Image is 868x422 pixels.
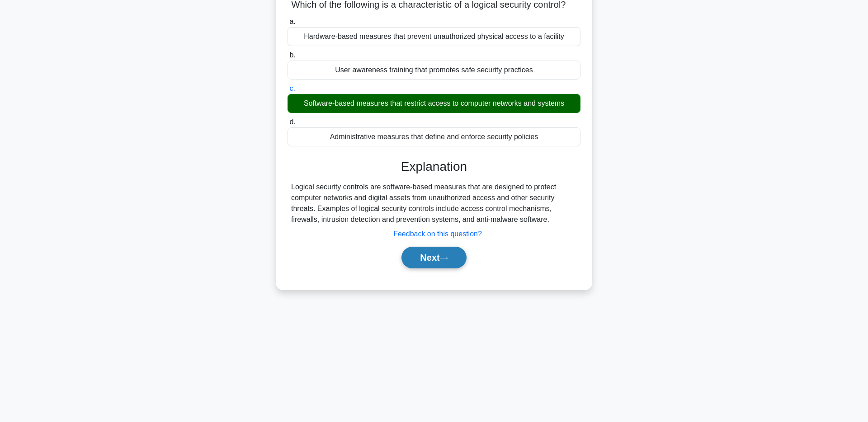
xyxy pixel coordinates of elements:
a: Feedback on this question? [393,230,482,238]
span: d. [289,118,295,126]
h3: Explanation [293,159,575,174]
div: Logical security controls are software-based measures that are designed to protect computer netwo... [291,182,577,225]
div: Software-based measures that restrict access to computer networks and systems [288,94,580,113]
span: c. [289,84,295,92]
span: b. [289,51,295,59]
span: a. [289,18,295,25]
div: Administrative measures that define and enforce security policies [288,127,580,146]
div: Hardware-based measures that prevent unauthorized physical access to a facility [288,27,580,46]
button: Next [401,247,466,268]
div: User awareness training that promotes safe security practices [288,61,580,80]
